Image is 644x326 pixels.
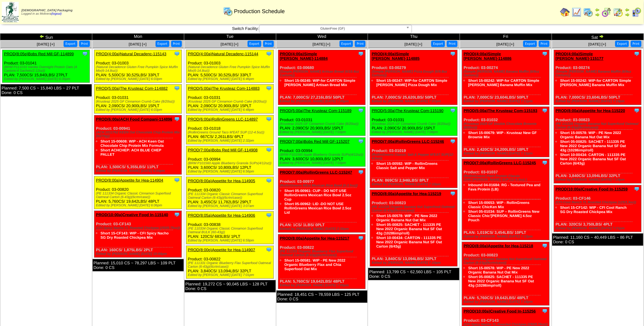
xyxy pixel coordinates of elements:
img: Tooltip [266,147,272,153]
div: Edited by [PERSON_NAME] [DATE] 2:32pm [188,139,274,143]
img: Tooltip [450,190,456,197]
a: PROD(5:00a)The Krusteaz Com-115189 [280,108,352,113]
a: PROD(8:00a)Appetite for Hea-114904 [96,178,163,183]
td: Thu [368,34,460,40]
div: (Krusteaz 2025 GF Cinnamon Crumb Cake (8/20oz)) [96,100,182,103]
div: Edited by [PERSON_NAME] [DATE] 6:03pm [96,108,182,112]
a: (logout) [51,12,62,16]
div: Product: 03-01018 PLAN: 667CS / 2,261LBS / 6PLT [186,115,274,144]
td: Sat [552,34,644,40]
div: Planned: 13,799 CS ~ 62,560 LBS ~ 105 PLT Done: 0 CS [368,268,459,280]
div: Product: 03-CF146 PLAN: 320CS / 3,750LBS / 4PLT [554,185,642,232]
div: Planned: 18,451 CS ~ 78,559 LBS ~ 125 PLT Done: 0 CS [277,291,368,303]
a: PROD(10:00a)Creative Food In-115140 [96,212,168,217]
div: (RollinGreens Ground Taco M'EAT SUP (12-4.5oz)) [188,131,274,134]
div: (PE 111335 Organic Banana Nut Superfood Oatmeal Carton (6-43g)(6crtn/case)) [556,122,641,129]
div: Edited by [PERSON_NAME] [DATE] 6:59pm [188,239,274,242]
a: Short 05-00825: SACHET - 111335 PE New 2022 Organic Banana Nut SF Oat 43g (10286imp/roll) [376,223,442,235]
a: Short 15-00581: WIP - PE New 2022 Organic Blueberry Flax and Chia Superfood Oat Mix [285,258,346,271]
img: Tooltip [266,85,272,91]
a: [DATE] [+] [405,42,422,46]
div: (Krusteaz 2025 GF Cinnamon Crumb Cake (8/20oz)) [280,122,366,126]
div: (Simple [PERSON_NAME] Banana Muffin (6/9oz Cartons)) [556,70,641,77]
div: (Simple [PERSON_NAME] Banana Muffin (6/9oz Cartons)) [464,70,549,77]
div: Product: 03-00822 PLAN: 5,760CS / 19,642LBS / 48PLT [278,234,366,289]
img: zoroco-logo-small.webp [2,2,19,22]
a: Inbound 04-01684: RG - Textured Pea and Fava Protein (LB) [468,183,541,191]
img: Tooltip [450,138,456,144]
img: arrowleft.gif [625,7,630,12]
img: Tooltip [174,177,180,183]
img: Tooltip [266,247,272,253]
div: Product: 03-01031 PLAN: 2,090CS / 20,900LBS / 15PLT [186,85,274,114]
a: Short 15-CF142: WIP - CFI Cool Ranch SG Dry Roasted Chickpea Mix [560,205,627,214]
button: Print [79,41,90,47]
div: (BRM P101560 Apple Blueberry Granola SUPs(4/12oz)) [188,161,274,165]
div: Product: 03-01032 PLAN: 2,420CS / 24,200LBS / 18PLT [462,107,550,157]
img: calendarinout.gif [613,7,623,17]
img: Tooltip [358,169,364,175]
a: Short 05-00825: SACHET - 111335 PE New 2022 Organic Banana Nut SF Oat 43g (10286imp/roll) [468,275,534,288]
div: Product: 03-00822 PLAN: 3,840CS / 13,094LBS / 32PLT [186,246,274,279]
img: arrowright.gif [595,12,600,17]
button: Export [64,41,77,47]
a: PROD(5:00a)The Krusteaz Com-114882 [96,86,168,91]
div: (PE 110334 Organic Classic Cinnamon Superfood Oatmeal BULK (60-43g)) [188,227,274,234]
span: [DEMOGRAPHIC_DATA] Packaging [21,9,72,12]
img: arrowright.gif [625,12,630,17]
a: PROD(10:00a)Creative Food In-115256 [464,309,536,313]
div: Product: 03-00838 PLAN: 120CS / 683LBS / 1PLT [186,212,274,244]
a: PROD(4:00a)Simple [PERSON_NAME]-114886 [464,52,512,61]
a: PROD(4:00a)Simple [PERSON_NAME]-114885 [372,52,420,61]
a: PROD(8:00a)Appetite for Hea-115220 [556,108,625,113]
img: Tooltip [450,107,456,114]
img: line_graph.gif [572,7,582,17]
div: (PE 111335 Organic Banana Nut Superfood Oatmeal Carton (6-43g)(6crtn/case)) [464,257,549,265]
a: PROD(4:00a)Simple [PERSON_NAME]-115177 [556,52,604,61]
div: (RollinGreens Classic Salt & Pepper M'EAT SUP(12-4.5oz)) [372,153,457,160]
a: Short 05-00825: SACHET - 111335 PE New 2022 Organic Banana Nut SF Oat 43g (10286imp/roll) [560,139,626,152]
a: PROD(6:00a)RollinGreens LLC-114897 [188,117,258,121]
img: Tooltip [450,51,456,57]
div: Edited by [PERSON_NAME] [DATE] 7:05pm [280,284,366,287]
div: Edited by [PERSON_NAME] [DATE] 7:03pm [280,161,366,165]
div: Edited by [PERSON_NAME] [DATE] 7:01pm [188,273,274,277]
a: Short 15-00242: WIP-for CARTON Simple [PERSON_NAME] Banana Muffin Mix [468,78,539,87]
div: Product: 03-00274 PLAN: 7,000CS / 23,604LBS / 50PLT [462,50,550,105]
a: PROD(8:05p)Bobs Red Mill GF-114899 [4,52,74,56]
img: Tooltip [266,116,272,122]
a: Short 15-00578: WIP - PE New 2022 Organic Banana Nut Oat Mix [560,131,621,139]
a: PROD(7:00a)RollinGreens LLC-115246 [372,139,444,144]
div: Edited by [PERSON_NAME] [DATE] 7:19pm [556,100,641,103]
div: (Krusteaz 2025 GF Cinnamon Crumb Cake (8/20oz)) [188,100,274,103]
a: PROD(8:00a)Appetite for Hea-115219 [372,191,441,196]
td: Tue [184,34,276,40]
a: Short ACHCHEP: ACH BLUE CHEP PALLET [101,148,161,157]
span: [DATE] [+] [37,42,54,46]
a: [DATE] [+] [497,42,514,46]
div: (Krusteaz 2025 GF Double Chocolate Brownie (8/20oz)) [464,122,549,129]
a: [DATE] [+] [313,42,330,46]
span: Logged in as Molivera [21,9,72,16]
div: Edited by [PERSON_NAME] [DATE] 7:08pm [372,130,457,134]
img: calendarprod.gif [583,7,593,17]
div: Edited by [PERSON_NAME] [DATE] 7:11pm [464,100,549,103]
div: (RollinGreens Plant Protein Classic CHIC'[PERSON_NAME] SUP (12-4.5oz) ) [464,174,549,182]
div: (PE 111334 Organic Classic Cinnamon Superfood Oatmeal Carton (6-43g)(6crtn/case)) [188,192,274,200]
div: Planned: 19,272 CS ~ 90,045 LBS ~ 128 PLT Done: 0 CS [185,280,276,292]
a: PROD(7:00a)Bobs Red Mill GF-115207 [280,139,350,144]
a: PROD(6:00a)ACH Food Compani-114896 [96,117,172,121]
div: (CFI-Spicy Nacho TL Roasted Chickpea (250/0.75oz)) [96,226,182,230]
div: (PE 111331 Organic Blueberry Flax Superfood Oatmeal Carton (6-43g)(6crtn/case)) [280,250,366,257]
a: Short 10-00434: CARTON - 111335 PE New 2022 Organic Banana Nut SF Oat Carton (6/43g) [560,153,626,165]
div: Product: 03-01041 PLAN: 7,500CS / 15,840LBS / 27PLT [2,50,90,83]
td: Sun [0,34,92,40]
a: PROD(8:00a)Appetite for Hea-115217 [280,236,350,241]
button: Print [631,41,642,47]
button: Print [355,41,366,47]
img: home.gif [560,7,570,17]
a: PROD(4:00a)Simple [PERSON_NAME]-114884 [280,52,328,61]
div: (Krusteaz 2025 GF Cinnamon Crumb Cake (8/20oz)) [372,122,457,126]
